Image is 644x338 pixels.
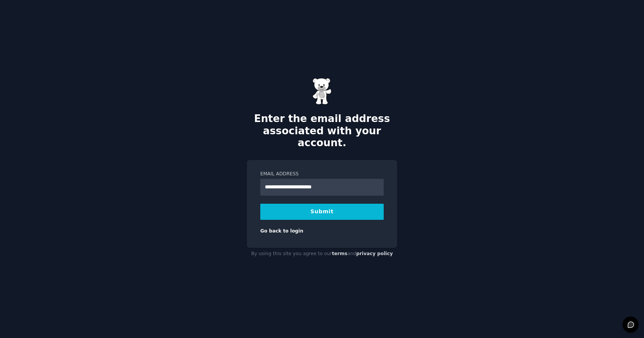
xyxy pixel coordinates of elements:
[260,171,384,178] label: Email Address
[247,248,397,260] div: By using this site you agree to our and
[332,251,347,256] a: terms
[247,113,397,149] h2: Enter the email address associated with your account.
[356,251,393,256] a: privacy policy
[312,78,332,105] img: Gummy Bear
[260,228,303,234] a: Go back to login
[260,204,384,220] button: Submit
